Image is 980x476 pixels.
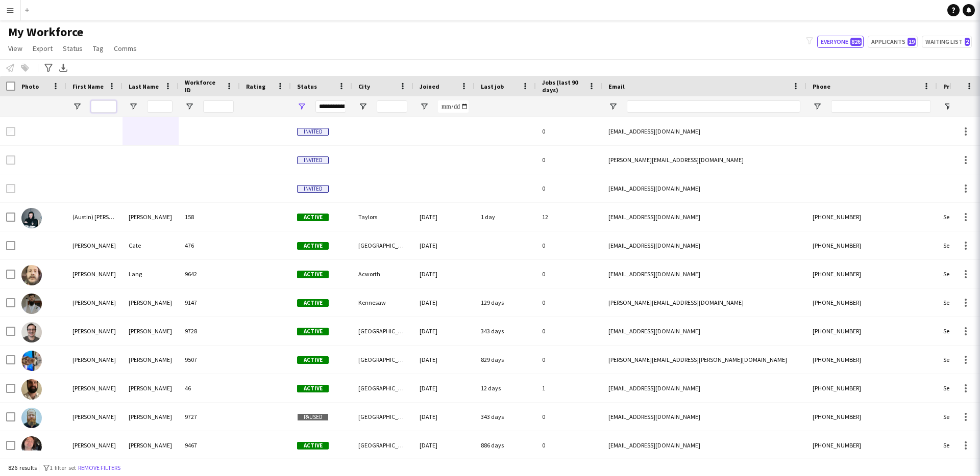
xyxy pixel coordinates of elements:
div: 12 [536,203,602,231]
input: City Filter Input [377,100,407,113]
app-action-btn: Export XLSX [57,62,69,74]
div: [PHONE_NUMBER] [806,288,937,316]
div: [DATE] [413,231,475,259]
div: [PERSON_NAME] [66,288,122,316]
a: Comms [110,42,141,55]
div: (Austin) [PERSON_NAME] [66,203,122,231]
span: Phone [813,83,830,90]
div: [PHONE_NUMBER] [806,317,937,345]
span: Last Name [129,83,159,90]
div: 0 [536,146,602,174]
div: [PERSON_NAME] [122,317,179,345]
button: Open Filter Menu [608,102,618,111]
div: [PERSON_NAME] [122,431,179,459]
a: Status [59,42,87,55]
div: 343 days [475,317,536,345]
div: 9507 [179,346,240,374]
button: Open Filter Menu [813,102,822,111]
div: [PHONE_NUMBER] [806,260,937,288]
div: [PHONE_NUMBER] [806,231,937,259]
div: [PERSON_NAME] [66,346,122,374]
div: [PERSON_NAME] [66,231,122,259]
div: 1 [536,374,602,402]
span: Workforce ID [185,78,222,94]
div: [GEOGRAPHIC_DATA] [352,317,413,345]
span: 2 [965,38,970,46]
div: [GEOGRAPHIC_DATA] [352,431,413,459]
div: [PHONE_NUMBER] [806,374,937,402]
div: 476 [179,231,240,259]
div: [EMAIL_ADDRESS][DOMAIN_NAME] [602,203,806,231]
div: [PERSON_NAME] [122,346,179,374]
span: Status [63,44,83,53]
img: Adam Edwards [21,351,42,371]
input: Row Selection is disabled for this row (unchecked) [6,184,15,193]
span: Export [33,44,53,53]
div: [PHONE_NUMBER] [806,431,937,459]
span: Status [297,83,317,90]
input: Workforce ID Filter Input [203,100,234,113]
div: [PERSON_NAME] [66,431,122,459]
span: Active [297,214,329,221]
div: Kennesaw [352,288,413,316]
div: [EMAIL_ADDRESS][DOMAIN_NAME] [602,317,806,345]
div: 829 days [475,346,536,374]
a: Tag [89,42,108,55]
div: [DATE] [413,317,475,345]
span: Profile [943,83,964,90]
div: [GEOGRAPHIC_DATA] [352,231,413,259]
div: 0 [536,231,602,259]
div: [PERSON_NAME] [122,288,179,316]
span: My Workforce [8,24,83,40]
span: Active [297,242,329,250]
app-action-btn: Advanced filters [42,62,55,74]
span: Jobs (last 90 days) [542,78,584,94]
div: [DATE] [413,374,475,402]
div: [EMAIL_ADDRESS][DOMAIN_NAME] [602,174,806,202]
input: Email Filter Input [627,100,800,113]
img: (Austin) Brady Henderson [21,208,42,228]
a: View [4,42,27,55]
div: [PERSON_NAME] [122,403,179,431]
div: [PHONE_NUMBER] [806,203,937,231]
span: Active [297,385,329,392]
div: [GEOGRAPHIC_DATA] [352,403,413,431]
img: Adam Ward [21,408,42,428]
div: Taylors [352,203,413,231]
div: [EMAIL_ADDRESS][DOMAIN_NAME] [602,403,806,431]
input: Row Selection is disabled for this row (unchecked) [6,127,15,136]
span: Joined [420,83,439,90]
div: [EMAIL_ADDRESS][DOMAIN_NAME] [602,374,806,402]
div: [EMAIL_ADDRESS][DOMAIN_NAME] [602,431,806,459]
div: [DATE] [413,203,475,231]
span: View [8,44,22,53]
input: First Name Filter Input [91,100,116,113]
img: Adam Dieter [21,322,42,342]
div: [DATE] [413,403,475,431]
span: Active [297,299,329,307]
button: Applicants19 [868,36,918,48]
div: [EMAIL_ADDRESS][DOMAIN_NAME] [602,231,806,259]
img: Adam Bloodworth [21,294,42,314]
div: 0 [536,317,602,345]
span: 1 filter set [50,464,76,471]
span: Active [297,356,329,364]
div: 0 [536,403,602,431]
span: 826 [850,38,862,46]
div: [DATE] [413,288,475,316]
span: First Name [72,83,104,90]
div: 343 days [475,403,536,431]
span: Active [297,271,329,278]
div: [PERSON_NAME][EMAIL_ADDRESS][PERSON_NAME][DOMAIN_NAME] [602,346,806,374]
div: 0 [536,431,602,459]
span: City [358,83,370,90]
div: [DATE] [413,346,475,374]
div: [DATE] [413,431,475,459]
button: Open Filter Menu [943,102,952,111]
span: 19 [908,38,916,46]
span: Email [608,83,625,90]
div: [EMAIL_ADDRESS][DOMAIN_NAME] [602,117,806,145]
div: [PHONE_NUMBER] [806,346,937,374]
button: Remove filters [76,462,122,473]
div: 0 [536,174,602,202]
